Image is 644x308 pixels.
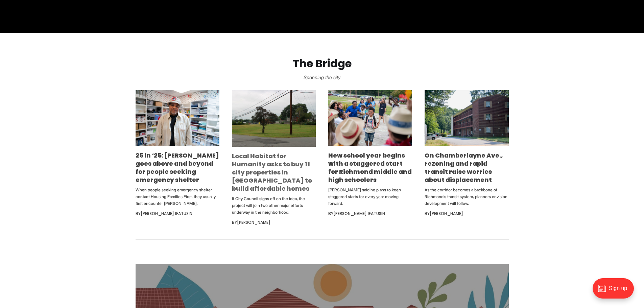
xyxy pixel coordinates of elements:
p: When people seeking emergency shelter contact Housing Families First, they usually first encounte... [136,187,219,207]
p: If City Council signs off on the idea, the project will join two other major efforts underway in ... [232,195,316,216]
div: By [232,218,316,227]
h2: The Bridge [11,57,633,70]
a: [PERSON_NAME] Ifatusin [141,211,192,216]
a: [PERSON_NAME] [237,219,270,225]
p: [PERSON_NAME] said he plans to keep staggered starts for every year moving forward. [328,187,412,207]
p: As the corridor becomes a backbone of Richmond’s transit system, planners envision development wi... [425,187,508,207]
a: [PERSON_NAME] [430,211,463,216]
div: By [136,210,219,218]
div: By [328,210,412,218]
a: Local Habitat for Humanity asks to buy 11 city properties in [GEOGRAPHIC_DATA] to build affordabl... [232,152,312,193]
a: New school year begins with a staggered start for Richmond middle and high schoolers [328,151,412,184]
p: Spanning the city [11,73,633,82]
img: 25 in ‘25: Rodney Hopkins goes above and beyond for people seeking emergency shelter [136,90,219,146]
a: On Chamberlayne Ave., rezoning and rapid transit raise worries about displacement [425,151,503,184]
img: New school year begins with a staggered start for Richmond middle and high schoolers [328,90,412,146]
img: On Chamberlayne Ave., rezoning and rapid transit raise worries about displacement [425,90,508,146]
a: 25 in ‘25: [PERSON_NAME] goes above and beyond for people seeking emergency shelter [136,151,219,184]
iframe: portal-trigger [587,275,644,308]
div: By [425,210,508,218]
img: Local Habitat for Humanity asks to buy 11 city properties in Northside to build affordable homes [232,90,316,147]
a: [PERSON_NAME] Ifatusin [333,211,385,216]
